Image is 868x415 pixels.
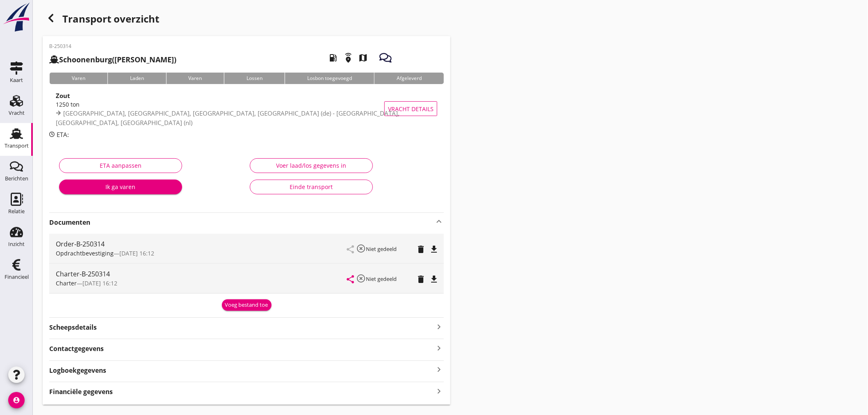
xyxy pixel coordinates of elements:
i: keyboard_arrow_right [434,321,444,332]
span: [DATE] 16:12 [82,279,117,287]
div: Berichten [5,176,28,181]
div: Financieel [5,274,29,280]
button: Voer laad/los gegevens in [250,158,373,173]
i: keyboard_arrow_right [434,342,444,353]
button: Voeg bestand toe [222,299,272,311]
div: Inzicht [8,242,25,247]
strong: Zout [56,91,70,100]
strong: Contactgegevens [49,344,104,353]
i: account_circle [8,392,25,408]
div: ETA aanpassen [66,161,175,170]
div: Afgeleverd [374,73,444,84]
span: ETA: [57,130,69,139]
i: highlight_off [356,274,366,283]
div: Einde transport [257,182,366,191]
span: Vracht details [388,105,434,113]
i: highlight_off [356,244,366,253]
div: Voeg bestand toe [225,301,268,309]
div: Laden [107,73,166,84]
strong: Logboekgegevens [49,366,106,375]
div: Vracht [9,110,25,116]
span: Charter [56,279,77,287]
div: Transport overzicht [43,10,450,30]
button: Ik ga varen [59,180,182,194]
strong: Financiële gegevens [49,387,113,397]
span: [DATE] 16:12 [119,249,154,257]
strong: Schoonenburg [59,55,112,64]
div: 1250 ton [56,100,400,109]
div: Ik ga varen [66,182,176,191]
div: Lossen [224,73,285,84]
span: Opdrachtbevestiging [56,249,114,257]
div: Relatie [8,209,25,214]
a: Zout1250 ton[GEOGRAPHIC_DATA], [GEOGRAPHIC_DATA], [GEOGRAPHIC_DATA], [GEOGRAPHIC_DATA] (de) - [GE... [49,91,444,127]
div: Losbon toegevoegd [285,73,374,84]
strong: Documenten [49,218,434,227]
div: Varen [166,73,224,84]
button: ETA aanpassen [59,158,182,173]
div: Order-B-250314 [56,239,347,249]
i: keyboard_arrow_right [434,364,444,375]
i: map [352,46,375,69]
i: keyboard_arrow_up [434,217,444,226]
i: delete [416,244,426,254]
i: keyboard_arrow_right [434,385,444,397]
i: file_download [429,244,439,254]
img: logo-small.a267ee39.svg [2,2,31,32]
span: [GEOGRAPHIC_DATA], [GEOGRAPHIC_DATA], [GEOGRAPHIC_DATA], [GEOGRAPHIC_DATA] (de) - [GEOGRAPHIC_DAT... [56,109,400,127]
h2: ([PERSON_NAME]) [49,54,176,65]
p: B-250314 [49,43,176,50]
div: — [56,249,347,258]
i: emergency_share [337,46,360,69]
div: Voer laad/los gegevens in [257,161,366,170]
i: delete [416,274,426,284]
i: share [345,274,355,284]
button: Vracht details [384,101,437,116]
i: file_download [429,274,439,284]
small: Niet gedeeld [366,275,397,283]
div: — [56,279,347,287]
div: Transport [5,143,29,148]
small: Niet gedeeld [366,245,397,253]
div: Varen [49,73,107,84]
div: Kaart [10,78,23,83]
i: local_gas_station [322,46,345,69]
strong: Scheepsdetails [49,323,97,332]
div: Charter-B-250314 [56,269,347,279]
button: Einde transport [250,180,373,194]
